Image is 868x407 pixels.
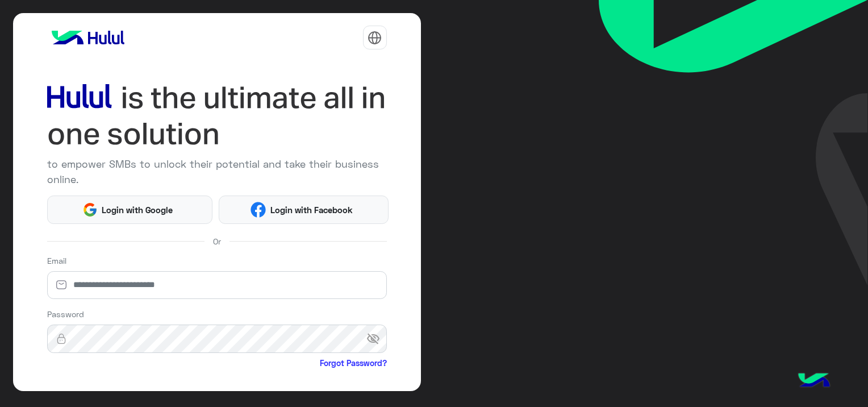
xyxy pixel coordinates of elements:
[266,204,357,217] span: Login with Facebook
[366,329,387,349] span: visibility_off
[47,308,84,320] label: Password
[82,202,98,217] img: Google
[47,80,387,152] img: hululLoginTitle_EN.svg
[794,362,834,401] img: hulul-logo.png
[47,333,76,344] img: lock
[219,196,389,224] button: Login with Facebook
[98,204,177,217] span: Login with Google
[47,26,129,49] img: logo
[47,156,387,187] p: to empower SMBs to unlock their potential and take their business online.
[213,235,221,247] span: Or
[47,196,213,224] button: Login with Google
[251,202,266,217] img: Facebook
[368,31,382,45] img: tab
[47,255,66,267] label: Email
[47,279,76,290] img: email
[320,357,387,369] a: Forgot Password?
